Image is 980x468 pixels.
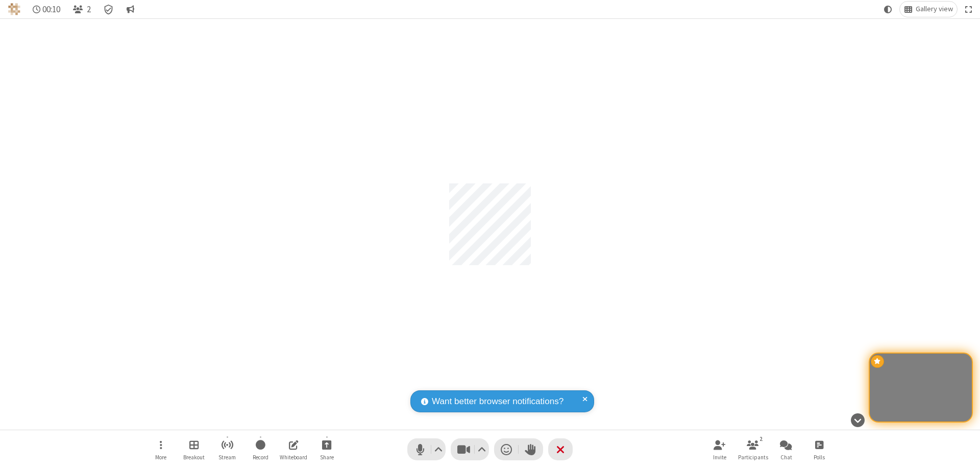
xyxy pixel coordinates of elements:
button: Manage Breakout Rooms [179,435,209,464]
button: Video setting [475,438,489,460]
button: Conversation [122,2,138,17]
span: Participants [738,454,768,460]
button: Using system theme [880,2,896,17]
div: 2 [757,434,766,443]
span: Want better browser notifications? [432,395,563,408]
button: Send a reaction [494,438,519,460]
button: Start sharing [311,435,342,464]
button: Start streaming [212,435,242,464]
button: Fullscreen [961,2,976,17]
span: Chat [780,454,792,460]
span: Polls [814,454,825,460]
button: Raise hand [519,438,543,460]
button: Stop video (⌘+Shift+V) [451,438,489,460]
button: Open chat [771,435,801,464]
span: Share [320,454,334,460]
span: 2 [87,5,91,14]
button: Hide [847,408,868,432]
div: Meeting details Encryption enabled [99,2,118,17]
button: Open menu [145,435,176,464]
button: Mute (⌘+Shift+A) [407,438,446,460]
span: 00:10 [42,5,60,14]
button: Audio settings [432,438,446,460]
span: Whiteboard [280,454,307,460]
span: Record [253,454,268,460]
img: QA Selenium DO NOT DELETE OR CHANGE [8,3,20,15]
span: Gallery view [916,5,953,13]
button: Open shared whiteboard [278,435,309,464]
button: Open poll [804,435,835,464]
button: End or leave meeting [548,438,573,460]
span: Breakout [183,454,205,460]
span: Stream [218,454,236,460]
button: Change layout [900,2,957,17]
button: Open participant list [68,2,95,17]
div: Timer [29,2,65,17]
button: Start recording [245,435,276,464]
span: More [155,454,166,460]
span: Invite [713,454,726,460]
button: Invite participants (⌘+Shift+I) [704,435,735,464]
button: Open participant list [738,435,768,464]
